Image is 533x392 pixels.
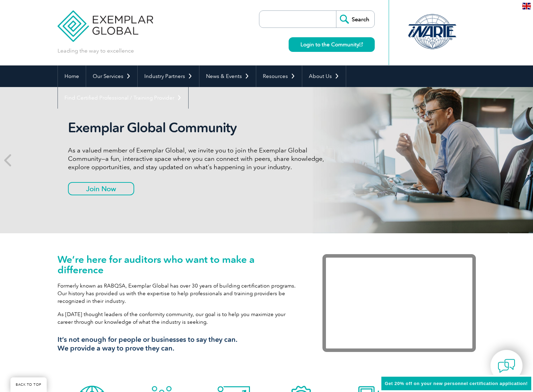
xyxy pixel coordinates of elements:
[522,3,531,9] img: en
[58,87,188,109] a: Find Certified Professional / Training Provider
[256,65,302,87] a: Resources
[58,65,86,87] a: Home
[58,47,134,55] p: Leading the way to excellence
[336,11,374,28] input: Search
[289,37,375,52] a: Login to the Community
[86,65,137,87] a: Our Services
[385,381,528,386] span: Get 20% off on your new personnel certification application!
[58,335,302,353] h3: It’s not enough for people or businesses to say they can. We provide a way to prove they can.
[68,146,329,171] p: As a valued member of Exemplar Global, we invite you to join the Exemplar Global Community—a fun,...
[10,377,47,392] a: BACK TO TOP
[498,357,515,375] img: contact-chat.png
[68,120,329,136] h2: Exemplar Global Community
[58,311,302,326] p: As [DATE] thought leaders of the conformity community, our goal is to help you maximize your care...
[138,65,199,87] a: Industry Partners
[359,42,363,46] img: open_square.png
[58,282,302,305] p: Formerly known as RABQSA, Exemplar Global has over 30 years of building certification programs. O...
[322,254,476,352] iframe: Exemplar Global: Working together to make a difference
[68,182,134,195] a: Join Now
[58,254,302,275] h1: We’re here for auditors who want to make a difference
[302,65,346,87] a: About Us
[199,65,256,87] a: News & Events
